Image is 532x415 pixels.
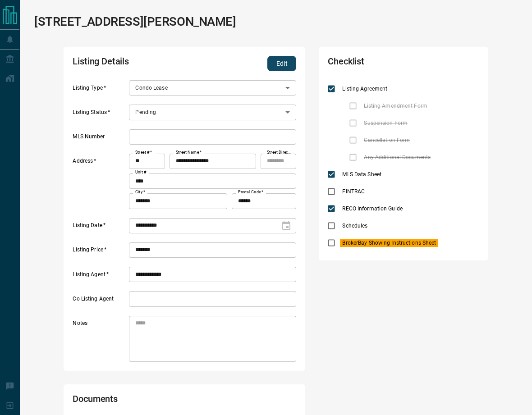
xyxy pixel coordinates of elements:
label: Notes [73,319,127,362]
label: Street Name [176,150,202,155]
label: Listing Agent [73,271,127,283]
label: Postal Code [238,189,263,195]
h2: Checklist [328,56,418,71]
label: Co Listing Agent [73,295,127,307]
label: Listing Price [73,246,127,258]
span: Listing Amendment Form [362,102,429,110]
label: MLS Number [73,133,127,145]
label: Listing Date [73,222,127,233]
span: MLS Data Sheet [340,170,384,178]
span: FINTRAC [340,187,367,196]
span: Suspension Form [362,119,410,127]
label: Street # [135,150,152,155]
label: Address [73,157,127,209]
label: City [135,189,145,195]
span: Any Additional Documents [362,153,433,161]
label: Listing Type [73,84,127,96]
label: Unit # [135,169,147,175]
span: Cancellation Form [362,136,412,144]
span: BrokerBay Showing Instructions Sheet [340,239,438,247]
span: Listing Agreement [340,85,390,93]
div: Pending [129,105,296,120]
span: RECO Information Guide [340,205,404,213]
label: Street Direction [267,150,292,155]
label: Listing Status [73,109,127,120]
span: Schedules [340,222,370,230]
button: Edit [267,56,296,71]
h2: Listing Details [73,56,207,71]
h2: Documents [73,393,207,409]
div: Condo Lease [129,80,296,96]
h1: [STREET_ADDRESS][PERSON_NAME] [34,14,236,29]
